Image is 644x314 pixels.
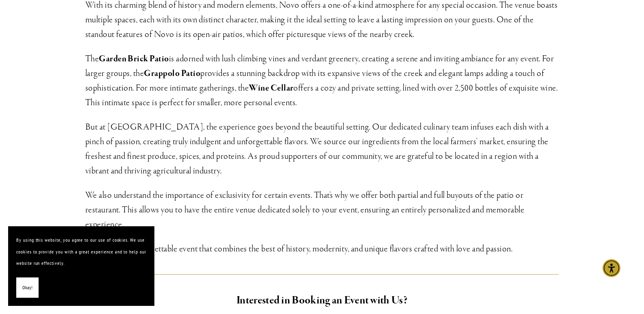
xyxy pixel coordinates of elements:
[236,293,408,308] strong: Interested in Booking an Event with Us?
[603,259,620,277] div: Accessibility Menu
[16,234,146,269] p: By using this website, you agree to our use of cookies. We use cookies to provide you with a grea...
[16,277,39,298] button: Okay!
[22,282,33,294] span: Okay!
[85,120,559,178] h3: But at [GEOGRAPHIC_DATA], the experience goes beyond the beautiful setting. Our dedicated culinar...
[8,226,154,306] section: Cookie banner
[85,188,559,232] h3: We also understand the importance of exclusivity for certain events. That's why we offer both par...
[99,53,169,65] strong: Garden Brick Patio
[85,242,559,256] h3: Join us for an unforgettable event that combines the best of history, modernity, and unique flavo...
[85,52,559,110] h3: The is adorned with lush climbing vines and verdant greenery, creating a serene and inviting ambi...
[249,82,293,94] strong: Wine Cellar
[144,68,200,79] strong: Grappolo Patio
